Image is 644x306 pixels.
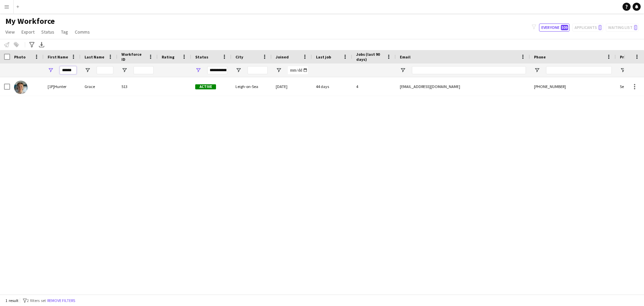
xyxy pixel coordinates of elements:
[48,54,68,59] span: First Name
[121,67,127,73] button: Open Filter Menu
[97,66,113,74] input: Last Name Filter Input
[276,54,289,59] span: Joined
[85,67,91,73] button: Open Filter Menu
[248,66,268,74] input: City Filter Input
[561,25,568,30] span: 509
[39,28,57,36] a: Status
[620,67,626,73] button: Open Filter Menu
[60,66,76,74] input: First Name Filter Input
[14,54,25,59] span: Photo
[133,66,154,74] input: Workforce ID Filter Input
[27,298,46,303] span: 2 filters set
[14,81,28,94] img: [1P]Hunter Grace
[235,54,243,59] span: City
[195,54,208,59] span: Status
[21,29,35,35] span: Export
[620,54,633,59] span: Profile
[19,28,37,36] a: Export
[534,67,540,73] button: Open Filter Menu
[276,67,282,73] button: Open Filter Menu
[539,24,570,32] button: Everyone509
[352,77,396,96] div: 4
[162,54,174,59] span: Rating
[121,52,146,62] span: Workforce ID
[85,54,104,59] span: Last Name
[46,297,76,304] button: Remove filters
[316,54,331,59] span: Last job
[272,77,312,96] div: [DATE]
[38,41,46,49] app-action-btn: Export XLSX
[48,67,54,73] button: Open Filter Menu
[534,54,546,59] span: Phone
[41,29,54,35] span: Status
[117,77,158,96] div: 513
[44,77,80,96] div: [1P]Hunter
[80,77,117,96] div: Grace
[195,67,201,73] button: Open Filter Menu
[312,77,352,96] div: 44 days
[28,41,36,49] app-action-btn: Advanced filters
[530,77,616,96] div: [PHONE_NUMBER]
[5,16,55,26] span: My Workforce
[3,28,17,36] a: View
[356,52,384,62] span: Jobs (last 90 days)
[231,77,272,96] div: Leigh-on-Sea
[396,77,530,96] div: [EMAIL_ADDRESS][DOMAIN_NAME]
[75,29,90,35] span: Comms
[72,28,93,36] a: Comms
[412,66,526,74] input: Email Filter Input
[546,66,612,74] input: Phone Filter Input
[400,54,411,59] span: Email
[235,67,241,73] button: Open Filter Menu
[5,29,15,35] span: View
[195,84,216,89] span: Active
[58,28,71,36] a: Tag
[400,67,406,73] button: Open Filter Menu
[288,66,308,74] input: Joined Filter Input
[61,29,68,35] span: Tag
